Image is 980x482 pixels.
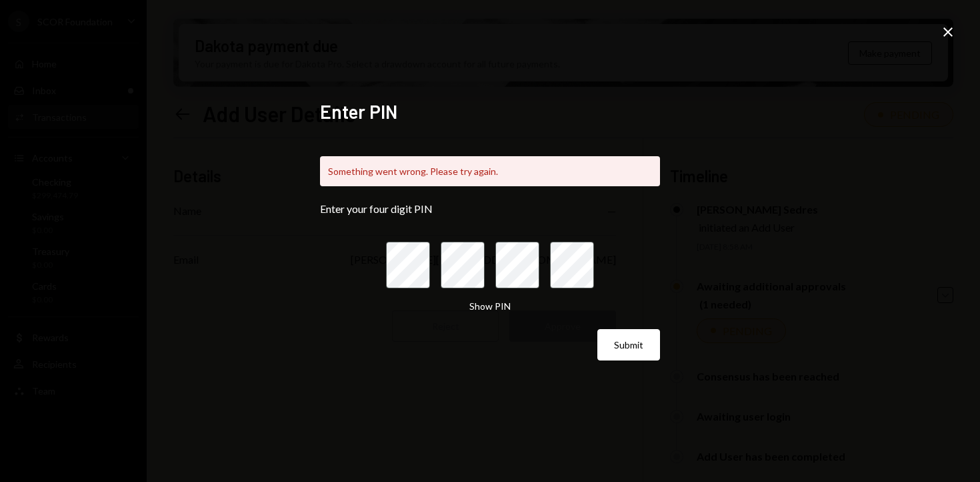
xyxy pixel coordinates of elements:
[550,242,594,288] input: pin code 4 of 4
[441,242,485,288] input: pin code 2 of 4
[320,99,660,125] h2: Enter PIN
[597,329,660,360] button: Submit
[320,156,660,186] div: Something went wrong. Please try again.
[469,300,511,313] button: Show PIN
[320,202,660,215] div: Enter your four digit PIN
[386,242,430,288] input: pin code 1 of 4
[495,242,539,288] input: pin code 3 of 4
